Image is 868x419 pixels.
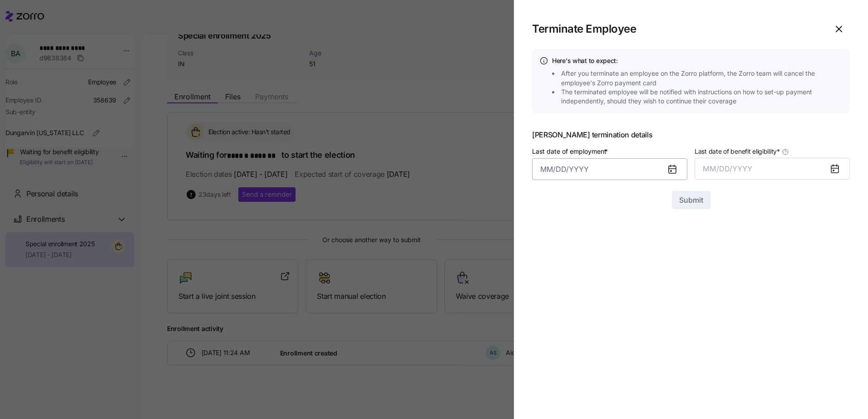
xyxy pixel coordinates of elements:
span: Last date of benefit eligibility * [695,147,780,156]
label: Last date of employment [532,146,610,156]
span: MM/DD/YYYY [703,164,752,173]
button: Submit [672,191,710,209]
span: After you terminate an employee on the Zorro platform, the Zorro team will cancel the employee's ... [561,69,845,88]
button: MM/DD/YYYY [695,158,850,180]
span: Submit [679,195,703,205]
h4: Here's what to expect: [552,56,843,65]
input: MM/DD/YYYY [532,158,687,180]
span: The terminated employee will be notified with instructions on how to set-up payment independently... [561,88,845,106]
h1: Terminate Employee [532,22,821,36]
span: [PERSON_NAME] termination details [532,131,850,138]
